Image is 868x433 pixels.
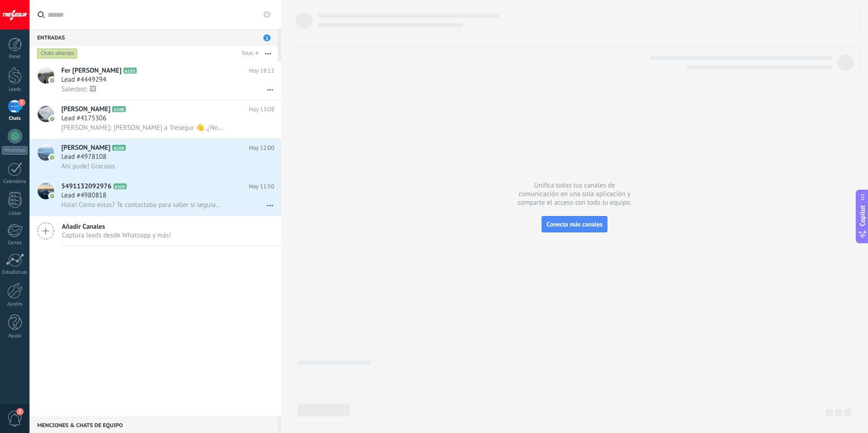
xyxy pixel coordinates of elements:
div: Listas [2,211,28,216]
span: Conecta más canales [547,220,602,228]
img: icon [49,154,55,161]
span: A105 [113,183,127,189]
span: A100 [112,106,125,112]
span: Captura leads desde Whatsapp y más! [62,231,171,240]
span: Hoy 11:50 [249,182,274,191]
span: A103 [123,68,137,74]
span: Hoy 13:08 [249,105,274,114]
span: Hoy 12:00 [249,143,274,153]
span: A104 [112,145,125,151]
span: Salesbot: 🖼 [61,85,96,93]
span: Lead #4175306 [61,114,106,123]
span: Hoy 18:12 [249,66,274,75]
div: WhatsApp [2,146,28,155]
span: 2 [18,99,25,106]
div: Chats abiertos [37,48,78,59]
span: Fer [PERSON_NAME] [61,66,122,75]
div: Entradas [30,29,278,45]
button: Conecta más canales [542,216,607,232]
a: avataricon[PERSON_NAME]A100Hoy 13:08Lead #4175306[PERSON_NAME]: [PERSON_NAME] a Tresegur 👋. ¿Nos ... [30,100,281,138]
span: 5491132092976 [61,182,112,191]
img: icon [49,193,55,199]
span: Hola! Como estas? Te contactaba para saber si seguian interesados en poder recibir info acerca de... [61,201,224,209]
span: [PERSON_NAME] [61,105,110,114]
div: Panel [2,54,28,60]
a: avatariconFer [PERSON_NAME]A103Hoy 18:12Lead #4449294Salesbot: 🖼 [30,62,281,100]
div: Chats [2,116,28,122]
div: Correo [2,240,28,246]
div: Calendario [2,179,28,185]
span: 2 [16,408,24,415]
span: [PERSON_NAME] [61,143,110,153]
span: Lead #4449294 [61,75,106,84]
a: avataricon[PERSON_NAME]A104Hoy 12:00Lead #4978108Ahí pude! Graciass [30,139,281,177]
img: icon [49,77,55,84]
img: icon [49,116,55,122]
span: Lead #4978108 [61,153,106,162]
span: Lead #4980818 [61,191,106,200]
a: avataricon5491132092976A105Hoy 11:50Lead #4980818Hola! Como estas? Te contactaba para saber si se... [30,177,281,216]
span: 2 [263,34,271,41]
div: Ayuda [2,333,28,339]
button: Más [258,45,278,62]
div: Menciones & Chats de equipo [30,417,278,433]
span: [PERSON_NAME]: [PERSON_NAME] a Tresegur 👋. ¿Nos podés indicar en qué localidad estás y la direcci... [61,123,224,132]
span: Ahí pude! Graciass [61,162,115,171]
span: Añadir Canales [62,222,171,231]
div: Ajustes [2,301,28,307]
div: Total: 4 [238,49,258,58]
div: Estadísticas [2,270,28,276]
div: Leads [2,87,28,93]
span: Copilot [858,206,867,226]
